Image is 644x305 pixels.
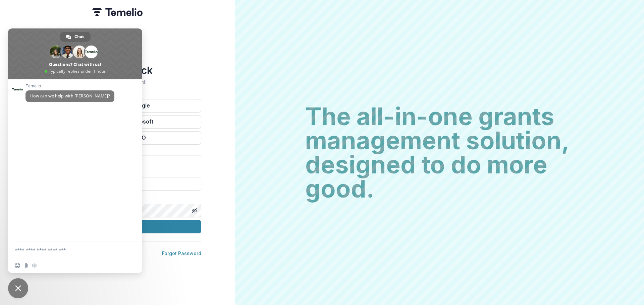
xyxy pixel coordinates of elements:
span: How can we help with [PERSON_NAME]? [30,93,110,99]
button: Toggle password visibility [189,205,200,216]
textarea: Compose your message... [15,241,122,258]
a: Close chat [8,278,28,298]
span: Chat [74,32,84,42]
span: Audio message [32,263,38,268]
img: Temelio [92,8,143,16]
span: Insert an emoji [15,263,20,268]
span: Send a file [23,263,29,268]
a: Chat [60,32,91,42]
span: Temelio [25,84,114,88]
a: Forgot Password [162,250,201,256]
